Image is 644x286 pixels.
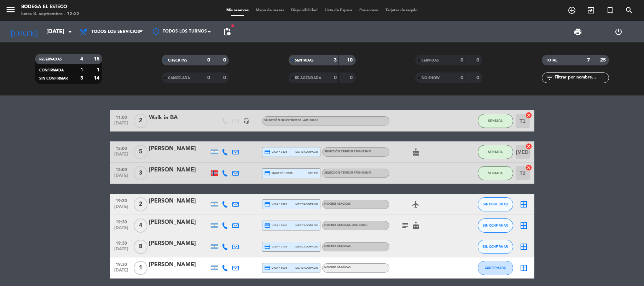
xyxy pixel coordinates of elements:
span: [DATE] [112,204,130,212]
span: fiber_manual_record [231,24,235,28]
span: Todos los servicios [91,29,140,34]
span: SERVIDAS [422,59,439,62]
span: visa * 5703 [264,244,287,250]
span: SENTADA [488,150,503,154]
span: 8 [134,240,147,254]
span: SIN CONFIRMAR [483,223,508,227]
strong: 10 [347,58,354,63]
i: power_settings_new [614,28,623,36]
i: border_all [520,200,528,209]
i: credit_card [264,170,271,176]
strong: 0 [460,58,463,63]
span: mercadopago [295,265,318,270]
strong: 0 [223,58,227,63]
i: filter_list [545,74,554,82]
span: , ARS 55000 [351,224,367,227]
span: 12:00 [112,144,130,152]
span: 19:30 [112,239,130,247]
button: SENTADA [478,166,513,180]
span: stripe [308,171,318,175]
span: , ARS 30000 [302,119,318,122]
span: 1 [134,261,147,275]
strong: 1 [97,68,101,72]
span: [DATE] [112,268,130,276]
span: [DATE] [112,152,130,160]
strong: 14 [94,76,101,81]
div: Walk in BA [149,113,209,122]
div: [PERSON_NAME] [149,239,209,248]
span: SIN CONFIRMAR [483,202,508,206]
span: visa * 0070 [264,201,287,208]
strong: 0 [350,75,354,80]
div: lunes 8. septiembre - 12:22 [21,11,80,18]
span: [DATE] [112,247,130,255]
i: border_all [520,243,528,251]
strong: 15 [94,57,101,62]
strong: 0 [334,75,337,80]
button: CONFIRMADA [478,261,513,275]
i: arrow_drop_down [66,28,74,36]
span: NOCHES MAGICAS [324,245,351,248]
span: SELECCIÓN TERROIR 1700 msnm [324,171,371,174]
i: credit_card [264,222,271,229]
button: menu [5,4,16,17]
i: menu [5,4,16,15]
i: credit_card [264,265,271,271]
span: Disponibilidad [288,8,321,12]
span: mercadopago [295,150,318,154]
span: 2 [134,197,147,211]
span: SELECCIÓN TERROIR 1700 msnm [324,150,371,153]
span: 2 [134,114,147,128]
span: 5 [134,145,147,159]
i: cancel [525,164,532,171]
span: 19:30 [112,217,130,226]
strong: 25 [600,58,607,63]
span: NOCHES MAGICAS [324,266,351,269]
span: [DATE] [112,226,130,234]
span: RE AGENDADA [295,76,321,80]
span: SELECCIÓN DE EXTREMOS [264,119,318,122]
span: 4 [134,218,147,233]
i: cancel [525,112,532,119]
span: NO SHOW [422,76,440,80]
i: subject [401,221,410,230]
span: TOTAL [546,59,557,62]
span: CONFIRMADA [485,266,506,270]
div: [PERSON_NAME] [149,260,209,269]
span: print [574,28,582,36]
span: Pre-acceso [356,8,382,12]
i: credit_card [264,201,271,208]
span: SENTADAS [295,59,314,62]
span: 19:30 [112,196,130,204]
span: mercadopago [295,202,318,206]
strong: 0 [223,75,227,80]
span: RESERVADAS [39,58,62,61]
span: visa * 5605 [264,265,287,271]
i: airplanemode_active [412,200,420,209]
i: exit_to_app [587,6,595,14]
span: SENTADA [488,171,503,175]
span: [DATE] [112,173,130,181]
span: Mis reservas [223,8,252,12]
i: search [625,6,633,14]
i: [DATE] [5,24,43,40]
span: pending_actions [223,28,231,36]
span: 3 [134,166,147,180]
input: Filtrar por nombre... [554,74,609,82]
button: SIN CONFIRMAR [478,197,513,211]
span: CANCELADA [168,76,190,80]
button: SENTADA [478,114,513,128]
i: cancel [525,143,532,150]
span: 19:30 [112,260,130,268]
i: headset_mic [243,118,249,124]
strong: 0 [207,58,210,63]
i: turned_in_not [606,6,614,14]
div: [PERSON_NAME] [149,197,209,206]
i: credit_card [264,149,271,155]
span: 11:00 [112,113,130,121]
strong: 4 [80,57,83,62]
strong: 3 [334,58,337,63]
span: mercadopago [295,223,318,228]
span: NOCHES MAGICAS [324,224,367,227]
strong: 0 [476,58,481,63]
